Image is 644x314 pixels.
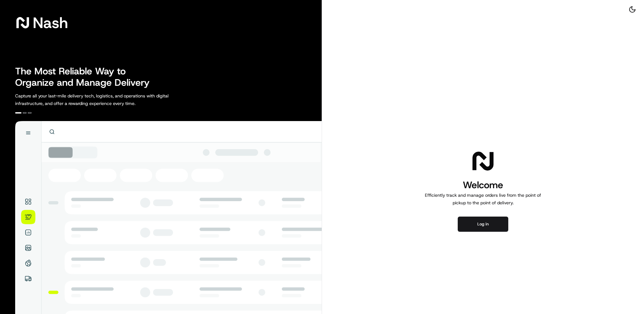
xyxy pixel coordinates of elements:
[422,191,544,206] p: Efficiently track and manage orders live from the point of pickup to the point of delivery.
[458,217,508,232] button: Log in
[422,179,544,191] h1: Welcome
[33,16,68,29] span: Nash
[15,92,197,107] p: Capture all your last-mile delivery tech, logistics, and operations with digital infrastructure, ...
[15,66,157,88] h2: The Most Reliable Way to Organize and Manage Delivery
